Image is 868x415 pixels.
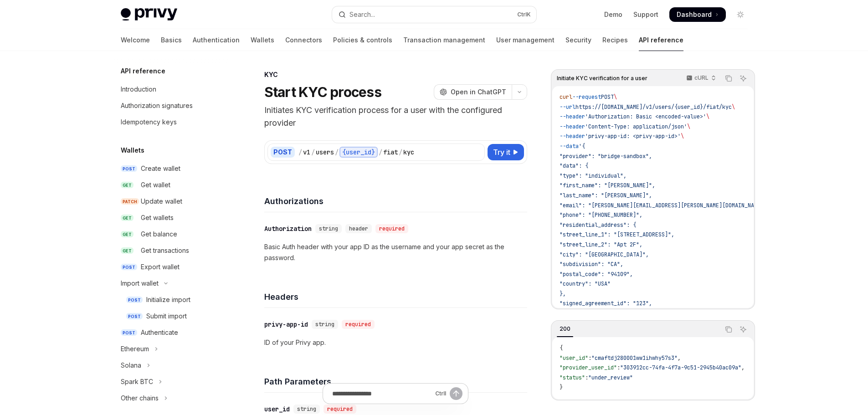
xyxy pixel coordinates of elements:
p: ID of your Privy app. [264,337,527,348]
a: POSTSubmit import [113,308,230,324]
div: 200 [557,323,573,334]
span: "city": "[GEOGRAPHIC_DATA]", [560,251,649,258]
span: https://[DOMAIN_NAME]/v1/users/{user_id}/fiat/kyc [575,103,732,111]
span: "last_name": "[PERSON_NAME]", [560,192,652,199]
p: cURL [694,74,709,82]
span: "user_id" [560,354,588,362]
span: POST [121,165,137,172]
button: Open search [332,6,536,23]
span: "under_review" [588,374,633,381]
span: '{ [579,143,585,150]
span: "provider": "bridge-sandbox", [560,153,652,160]
span: "type": "individual", [560,172,627,179]
div: / [379,148,382,157]
button: Toggle Import wallet section [113,275,230,292]
a: Authentication [193,29,240,51]
button: Toggle dark mode [733,7,748,22]
a: Support [633,10,658,19]
a: Wallets [251,29,274,51]
div: KYC [264,70,527,79]
div: users [316,148,334,157]
div: Export wallet [141,261,180,272]
div: Get transactions [141,245,189,256]
span: "first_name": "[PERSON_NAME]", [560,182,655,189]
button: Ask AI [737,72,749,84]
a: Welcome [121,29,150,51]
button: Toggle Ethereum section [113,341,230,357]
span: POST [126,297,143,303]
a: Transaction management [403,29,485,51]
a: POSTAuthenticate [113,324,230,341]
span: POST [601,93,614,101]
span: --request [572,93,601,101]
a: GETGet balance [113,226,230,242]
div: Get wallets [141,212,174,223]
div: Search... [349,9,375,20]
span: "postal_code": "94109", [560,271,633,278]
h1: Start KYC process [264,84,381,100]
p: Basic Auth header with your app ID as the username and your app secret as the password. [264,241,527,263]
span: "phone": "[PHONE_NUMBER]", [560,211,642,219]
h5: Wallets [121,145,144,156]
a: POSTCreate wallet [113,160,230,177]
span: , [741,364,745,371]
a: Authorization signatures [113,97,230,114]
div: fiat [383,148,398,157]
div: / [311,148,315,157]
span: Open in ChatGPT [451,87,506,97]
span: --data [560,143,579,150]
div: Idempotency keys [121,117,177,128]
a: GETGet wallet [113,177,230,193]
span: }, [560,290,566,297]
span: : [588,354,591,362]
span: } [560,384,563,391]
span: "country": "USA" [560,280,611,287]
span: \ [614,93,617,101]
h5: API reference [121,66,165,77]
span: curl [560,93,572,101]
span: string [319,225,338,232]
p: Initiates KYC verification process for a user with the configured provider [264,104,527,129]
span: "status" [560,374,585,381]
span: \ [706,113,709,120]
span: { [560,344,563,352]
div: required [342,320,375,329]
a: Recipes [602,29,628,51]
a: GETGet wallets [113,210,230,226]
span: Dashboard [677,10,712,19]
a: Introduction [113,81,230,97]
img: light logo [121,8,177,21]
h4: Path Parameters [264,375,527,388]
span: 'Content-Type: application/json' [585,123,687,130]
span: GET [121,231,134,238]
a: Security [565,29,591,51]
div: Other chains [121,393,159,404]
div: Authorization signatures [121,100,193,111]
h4: Authorizations [264,195,527,207]
span: GET [121,182,134,189]
span: , [678,354,681,362]
span: "cmaftdj280001ww1ihwhy57s3" [591,354,678,362]
input: Ask a question... [332,384,431,404]
span: 'privy-app-id: <privy-app-id>' [585,133,681,140]
button: Copy the contents from the code block [723,323,734,335]
div: required [375,224,408,233]
span: 'Authorization: Basic <encoded-value>' [585,113,706,120]
span: --header [560,123,585,130]
div: Import wallet [121,278,159,289]
div: POST [271,147,295,158]
a: User management [496,29,555,51]
button: Toggle Spark BTC section [113,374,230,390]
button: Open in ChatGPT [434,84,512,100]
div: Update wallet [141,196,182,207]
span: "email": "[PERSON_NAME][EMAIL_ADDRESS][PERSON_NAME][DOMAIN_NAME]", [560,202,770,209]
div: Ethereum [121,343,149,354]
button: Copy the contents from the code block [723,72,734,84]
a: GETGet transactions [113,242,230,259]
span: Initiate KYC verification for a user [557,75,647,82]
span: POST [126,313,143,320]
span: POST [121,264,137,271]
span: : [585,374,588,381]
span: "street_line_1": "[STREET_ADDRESS]", [560,231,674,238]
span: \ [681,133,684,140]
